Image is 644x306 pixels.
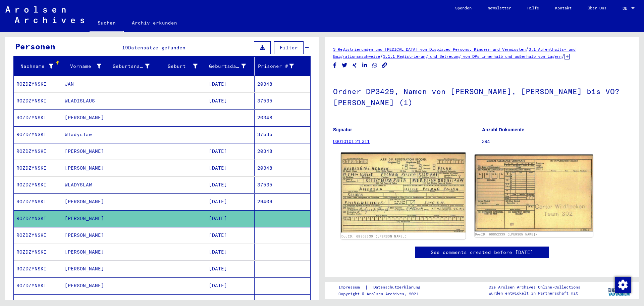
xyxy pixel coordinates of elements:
[206,261,255,277] mat-cell: [DATE]
[255,160,311,176] mat-cell: 20348
[16,61,62,72] div: Nachname
[62,93,110,109] mat-cell: WLADISLAUS
[280,45,298,51] span: Filter
[361,61,368,70] button: Share on LinkedIn
[15,40,55,52] div: Personen
[255,76,311,92] mat-cell: 20348
[113,61,158,72] div: Geburtsname
[206,277,255,294] mat-cell: [DATE]
[62,261,110,277] mat-cell: [PERSON_NAME]
[62,227,110,244] mat-cell: [PERSON_NAME]
[209,63,246,70] div: Geburtsdatum
[489,284,580,290] p: Die Arolsen Archives Online-Collections
[482,138,631,145] p: 394
[338,284,428,291] div: |
[206,244,255,260] mat-cell: [DATE]
[14,160,62,176] mat-cell: ROZDZYNSKI
[381,61,388,70] button: Copy link
[124,15,185,31] a: Archiv erkunden
[62,160,110,176] mat-cell: [PERSON_NAME]
[14,244,62,260] mat-cell: ROZDZYNSKI
[371,61,378,70] button: Share on WhatsApp
[62,210,110,227] mat-cell: [PERSON_NAME]
[489,290,580,296] p: wurden entwickelt in Partnerschaft mit
[351,61,358,70] button: Share on Xing
[607,282,632,299] img: yv_logo.png
[333,139,370,144] a: 03010101 21 311
[255,193,311,210] mat-cell: 29409
[206,177,255,193] mat-cell: [DATE]
[90,15,124,32] a: Suchen
[206,210,255,227] mat-cell: [DATE]
[122,45,128,51] span: 19
[14,76,62,92] mat-cell: ROZDZYNSKI
[255,126,311,143] mat-cell: 37535
[14,93,62,109] mat-cell: ROZDZYNSKI
[14,110,62,126] mat-cell: ROZDZYNSKI
[209,61,254,72] div: Geburtsdatum
[206,57,255,76] mat-header-cell: Geburtsdatum
[14,277,62,294] mat-cell: ROZDZYNSKI
[14,177,62,193] mat-cell: ROZDZYNSKI
[255,177,311,193] mat-cell: 37535
[113,63,150,70] div: Geburtsname
[16,63,53,70] div: Nachname
[5,6,84,23] img: Arolsen_neg.svg
[14,143,62,160] mat-cell: ROZDZYNSKI
[161,61,206,72] div: Geburt‏
[333,47,526,52] a: 3 Registrierungen und [MEDICAL_DATA] von Displaced Persons, Kindern und Vermissten
[206,160,255,176] mat-cell: [DATE]
[206,76,255,92] mat-cell: [DATE]
[255,143,311,160] mat-cell: 20348
[128,45,185,51] span: Datensätze gefunden
[255,93,311,109] mat-cell: 37535
[14,126,62,143] mat-cell: ROZDZYNSKI
[14,193,62,210] mat-cell: ROZDZYNSKI
[62,193,110,210] mat-cell: [PERSON_NAME]
[431,249,533,256] a: See comments created before [DATE]
[255,110,311,126] mat-cell: 20348
[331,61,338,70] button: Share on Facebook
[206,227,255,244] mat-cell: [DATE]
[383,54,561,59] a: 3.1.1 Registrierung und Betreuung von DPs innerhalb und außerhalb von Lagern
[368,284,428,291] a: Datenschutzerklärung
[475,155,593,231] img: 002.jpg
[14,261,62,277] mat-cell: ROZDZYNSKI
[62,57,110,76] mat-header-cell: Vorname
[62,277,110,294] mat-cell: [PERSON_NAME]
[274,41,304,54] button: Filter
[65,61,110,72] div: Vorname
[615,277,631,293] img: Zustimmung ändern
[62,244,110,260] mat-cell: [PERSON_NAME]
[158,57,207,76] mat-header-cell: Geburt‏
[561,53,565,59] span: /
[341,61,348,70] button: Share on Twitter
[206,93,255,109] mat-cell: [DATE]
[62,76,110,92] mat-cell: JAN
[206,143,255,160] mat-cell: [DATE]
[14,210,62,227] mat-cell: ROZDZYNSKI
[341,152,465,232] img: 001.jpg
[65,63,102,70] div: Vorname
[62,177,110,193] mat-cell: WLADYSLAW
[526,46,529,52] span: /
[338,291,428,297] p: Copyright © Arolsen Archives, 2021
[333,76,631,117] h1: Ordner DP3429, Namen von [PERSON_NAME], [PERSON_NAME] bis VO?[PERSON_NAME] (1)
[14,227,62,244] mat-cell: ROZDZYNSKI
[110,57,158,76] mat-header-cell: Geburtsname
[62,143,110,160] mat-cell: [PERSON_NAME]
[14,57,62,76] mat-header-cell: Nachname
[257,63,294,70] div: Prisoner #
[341,234,407,238] a: DocID: 68852339 ([PERSON_NAME])
[62,110,110,126] mat-cell: [PERSON_NAME]
[380,53,383,59] span: /
[482,127,524,132] b: Anzahl Dokumente
[161,63,198,70] div: Geburt‏
[257,61,303,72] div: Prisoner #
[623,6,630,11] span: DE
[333,127,352,132] b: Signatur
[614,276,631,293] div: Zustimmung ändern
[338,284,365,291] a: Impressum
[206,193,255,210] mat-cell: [DATE]
[255,57,311,76] mat-header-cell: Prisoner #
